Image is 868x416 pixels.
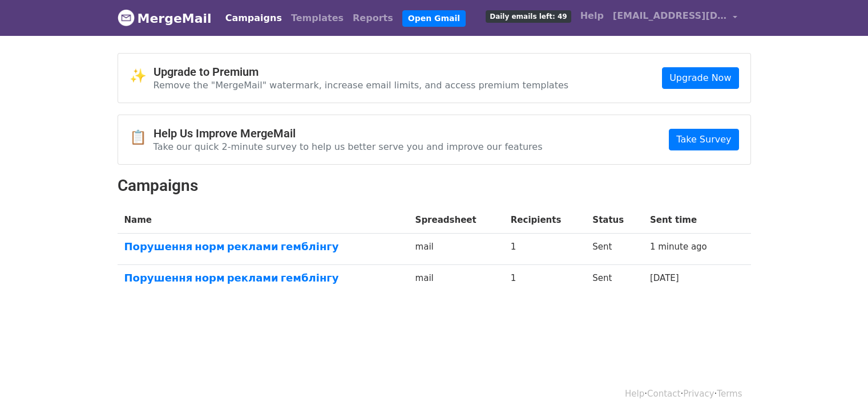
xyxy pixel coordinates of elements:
a: Help [576,5,608,27]
p: Take our quick 2-minute survey to help us better serve you and improve our features [154,141,543,153]
a: Порушення норм реклами гемблінгу [124,240,402,253]
p: Remove the "MergeMail" watermark, increase email limits, and access premium templates [154,79,569,91]
td: 1 [504,234,586,265]
img: MergeMail logo [118,9,135,26]
a: Open Gmail [402,10,466,27]
td: Sent [586,264,643,295]
span: 📋 [130,129,154,146]
a: Reports [348,7,398,30]
th: Recipients [504,207,586,234]
a: Templates [286,7,348,30]
a: MergeMail [118,6,212,30]
td: mail [409,234,504,265]
th: Status [586,207,643,234]
h4: Help Us Improve MergeMail [154,127,543,140]
th: Sent time [643,207,733,234]
a: Campaigns [221,7,286,30]
th: Name [118,207,409,234]
span: ✨ [130,68,154,84]
a: Help [625,389,644,399]
a: Privacy [683,389,714,399]
td: Sent [586,234,643,265]
a: Take Survey [669,129,738,150]
a: Daily emails left: 49 [481,5,575,27]
td: 1 [504,264,586,295]
a: Upgrade Now [662,67,738,89]
a: [EMAIL_ADDRESS][DOMAIN_NAME] [608,5,742,31]
a: [DATE] [650,273,679,283]
a: Terms [717,389,742,399]
h4: Upgrade to Premium [154,65,569,79]
a: 1 minute ago [650,242,707,252]
span: [EMAIL_ADDRESS][DOMAIN_NAME] [613,9,727,23]
th: Spreadsheet [409,207,504,234]
span: Daily emails left: 49 [486,10,571,23]
a: Порушення норм реклами гемблінгу [124,272,402,284]
a: Contact [647,389,680,399]
h2: Campaigns [118,176,751,195]
td: mail [409,264,504,295]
